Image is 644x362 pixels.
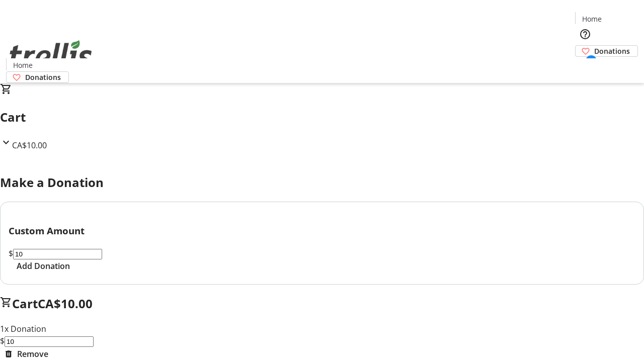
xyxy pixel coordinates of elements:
a: Home [7,60,39,70]
button: Help [575,24,595,44]
span: Home [13,60,33,70]
span: Donations [25,72,61,82]
a: Home [576,14,608,24]
span: CA$10.00 [12,140,47,151]
span: CA$10.00 [38,295,93,312]
span: Home [582,14,602,24]
input: Donation Amount [5,336,94,347]
span: Add Donation [17,260,70,272]
a: Donations [6,71,69,83]
span: $ [9,248,13,259]
input: Donation Amount [13,249,102,259]
h3: Custom Amount [9,224,635,238]
button: Cart [575,57,595,77]
span: Donations [594,46,630,56]
a: Donations [575,45,638,57]
span: Remove [17,348,48,360]
button: Add Donation [9,260,78,272]
img: Orient E2E Organization zk00dQfJK4's Logo [6,29,96,79]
